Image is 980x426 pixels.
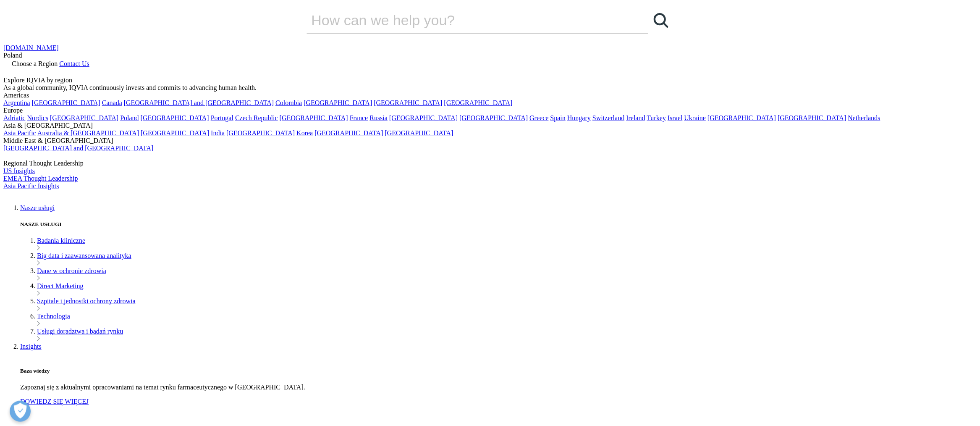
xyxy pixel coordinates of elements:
[3,92,977,99] div: Americas
[684,114,706,121] a: Ukraine
[37,297,136,305] a: Szpitale i jednostki ochrony zdrowia
[141,129,209,137] a: [GEOGRAPHIC_DATA]
[778,114,846,121] a: [GEOGRAPHIC_DATA]
[124,99,274,106] a: [GEOGRAPHIC_DATA] and [GEOGRAPHIC_DATA]
[3,129,36,137] a: Asia Pacific
[3,114,25,121] a: Adriatic
[235,114,278,121] a: Czech Republic
[459,114,528,121] a: [GEOGRAPHIC_DATA]
[20,384,977,391] p: Zapoznaj się z aktualnymi opracowaniami na temat rynku farmaceutycznego w [GEOGRAPHIC_DATA].
[37,267,106,274] a: Dane w ochronie zdrowia
[3,76,977,84] div: Explore IQVIA by region
[3,99,30,106] a: Argentina
[385,129,453,137] a: [GEOGRAPHIC_DATA]
[20,221,977,228] h5: NASZE USŁUGI
[296,129,313,137] a: Korea
[226,129,295,137] a: [GEOGRAPHIC_DATA]
[20,368,977,374] h5: Baza wiedzy
[307,8,625,33] input: Wyszukaj
[647,114,666,121] a: Turkey
[350,114,368,121] a: France
[12,60,58,67] span: Choose a Region
[20,343,42,350] a: Insights
[275,99,302,106] a: Colombia
[211,114,233,121] a: Portugal
[37,237,85,244] a: Badania kliniczne
[10,401,31,422] button: Otwórz Preferencje
[32,99,100,106] a: [GEOGRAPHIC_DATA]
[389,114,458,121] a: [GEOGRAPHIC_DATA]
[3,84,977,92] div: As a global community, IQVIA continuously invests and commits to advancing human health.
[3,52,977,59] div: Poland
[3,160,977,167] div: Regional Thought Leadership
[3,167,35,174] a: US Insights
[102,99,122,106] a: Canada
[668,114,683,121] a: Israel
[707,114,776,121] a: [GEOGRAPHIC_DATA]
[3,182,59,189] a: Asia Pacific Insights
[3,145,153,152] a: [GEOGRAPHIC_DATA] and [GEOGRAPHIC_DATA]
[20,204,55,211] a: Nasze usługi
[592,114,624,121] a: Switzerland
[649,8,674,33] a: Wyszukaj
[37,328,123,335] a: Usługi doradztwa i badań rynku
[3,175,78,182] a: EMEA Thought Leadership
[50,114,118,121] a: [GEOGRAPHIC_DATA]
[37,252,131,259] a: Big data i zaawansowana analityka
[314,129,383,137] a: [GEOGRAPHIC_DATA]
[550,114,566,121] a: Spain
[848,114,880,121] a: Netherlands
[141,114,209,121] a: [GEOGRAPHIC_DATA]
[37,313,70,320] a: Technologia
[37,282,84,289] a: Direct Marketing
[3,44,59,51] a: [DOMAIN_NAME]
[626,114,645,121] a: Ireland
[567,114,591,121] a: Hungary
[211,129,225,137] a: India
[374,99,443,106] a: [GEOGRAPHIC_DATA]
[3,137,977,145] div: Middle East & [GEOGRAPHIC_DATA]
[59,60,89,67] a: Contact Us
[444,99,513,106] a: [GEOGRAPHIC_DATA]
[304,99,372,106] a: [GEOGRAPHIC_DATA]
[27,114,48,121] a: Nordics
[37,129,139,137] a: Australia & [GEOGRAPHIC_DATA]
[529,114,548,121] a: Greece
[654,13,668,28] svg: Search
[3,122,977,129] div: Asia & [GEOGRAPHIC_DATA]
[20,398,977,413] a: DOWIEDZ SIĘ WIĘCEJ
[280,114,348,121] a: [GEOGRAPHIC_DATA]
[120,114,139,121] a: Poland
[3,107,977,114] div: Europe
[370,114,388,121] a: Russia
